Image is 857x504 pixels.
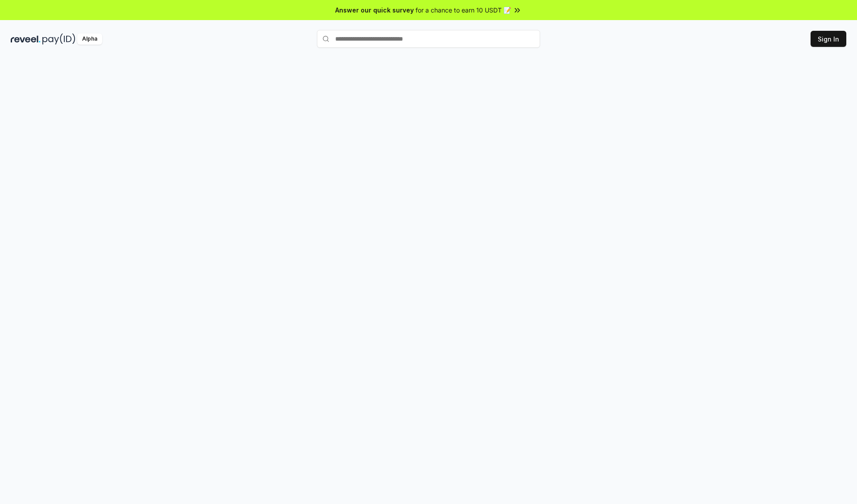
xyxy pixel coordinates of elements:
button: Sign In [811,31,846,47]
img: pay_id [42,33,75,45]
img: reveel_dark [11,33,41,45]
span: for a chance to earn 10 USDT 📝 [416,5,511,15]
span: Answer our quick survey [335,5,414,15]
div: Alpha [77,33,102,45]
